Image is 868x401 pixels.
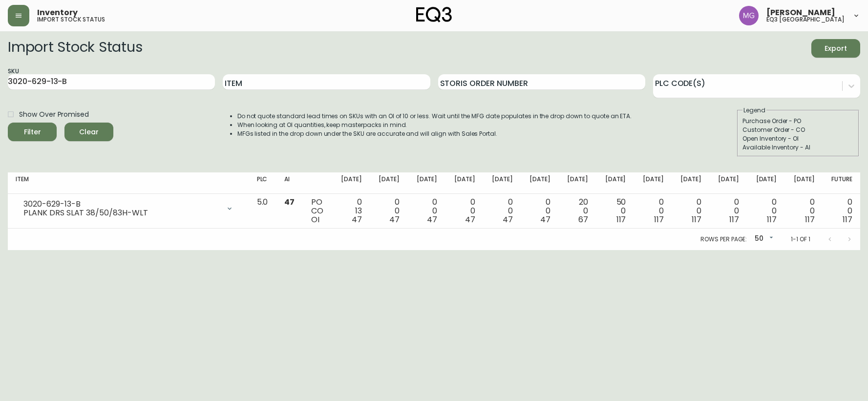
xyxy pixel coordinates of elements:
[249,172,277,194] th: PLC
[616,214,626,225] span: 117
[237,129,632,138] li: MFGs listed in the drop down under the SKU are accurate and will align with Sales Portal.
[830,198,852,224] div: 0 0
[276,172,303,194] th: AI
[641,198,663,224] div: 0 0
[755,198,777,224] div: 0 0
[596,172,634,194] th: [DATE]
[24,126,41,138] div: Filter
[751,231,775,247] div: 50
[566,198,588,224] div: 20 0
[453,198,475,224] div: 0 0
[742,143,854,152] div: Available Inventory - AI
[332,172,370,194] th: [DATE]
[709,172,747,194] th: [DATE]
[445,172,483,194] th: [DATE]
[819,42,852,55] span: Export
[23,209,220,217] div: PLANK DRS SLAT 38/50/83H-WLT
[16,198,241,219] div: 3020-629-13-BPLANK DRS SLAT 38/50/83H-WLT
[8,172,249,194] th: Item
[717,198,739,224] div: 0 0
[237,112,632,121] li: Do not quote standard lead times on SKUs with an OI of 10 or less. Wait until the MFG date popula...
[64,123,113,141] button: Clear
[465,214,475,225] span: 47
[634,172,671,194] th: [DATE]
[311,198,324,224] div: PO CO
[742,126,854,134] div: Customer Order - CO
[692,214,701,225] span: 117
[843,214,852,225] span: 117
[352,214,362,225] span: 47
[654,214,664,225] span: 117
[578,214,588,225] span: 67
[742,106,766,115] legend: Legend
[558,172,596,194] th: [DATE]
[389,214,400,225] span: 47
[823,172,860,194] th: Future
[540,214,550,225] span: 47
[407,172,445,194] th: [DATE]
[249,194,277,229] td: 5.0
[811,39,860,58] button: Export
[416,7,452,22] img: logo
[805,214,815,225] span: 117
[23,200,220,209] div: 3020-629-13-B
[427,214,437,225] span: 47
[739,6,759,25] img: de8837be2a95cd31bb7c9ae23fe16153
[521,172,558,194] th: [DATE]
[700,235,747,244] p: Rows per page:
[604,198,626,224] div: 50 0
[72,126,106,138] span: Clear
[311,214,319,225] span: OI
[792,198,814,224] div: 0 0
[679,198,701,224] div: 0 0
[742,117,854,126] div: Purchase Order - PO
[791,235,810,244] p: 1-1 of 1
[37,17,105,22] h5: import stock status
[19,109,89,120] span: Show Over Promised
[378,198,400,224] div: 0 0
[503,214,513,225] span: 47
[237,121,632,129] li: When looking at OI quantities, keep masterpacks in mind.
[747,172,784,194] th: [DATE]
[370,172,407,194] th: [DATE]
[284,196,295,208] span: 47
[415,198,437,224] div: 0 0
[340,198,362,224] div: 0 13
[729,214,739,225] span: 117
[766,17,845,22] h5: eq3 [GEOGRAPHIC_DATA]
[8,123,57,141] button: Filter
[483,172,521,194] th: [DATE]
[491,198,513,224] div: 0 0
[766,9,835,17] span: [PERSON_NAME]
[767,214,777,225] span: 117
[672,172,709,194] th: [DATE]
[742,134,854,143] div: Open Inventory - OI
[784,172,822,194] th: [DATE]
[37,9,78,17] span: Inventory
[8,39,142,58] h2: Import Stock Status
[529,198,550,224] div: 0 0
